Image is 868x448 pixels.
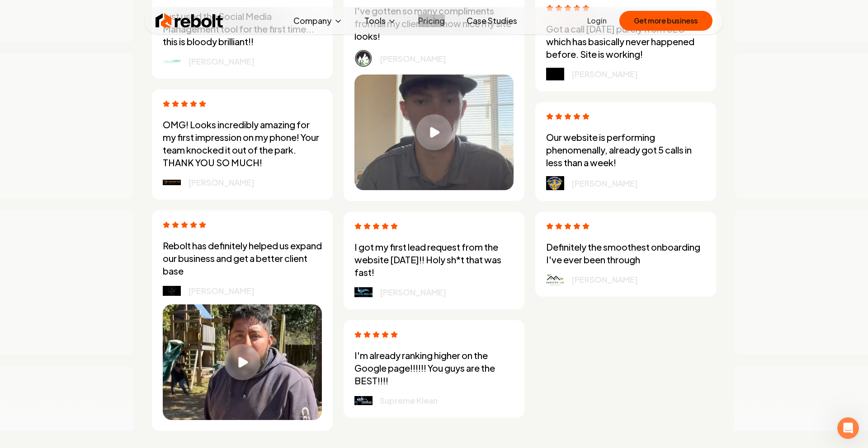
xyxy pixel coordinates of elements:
[546,68,564,80] img: logo
[354,396,373,405] img: logo
[188,285,255,297] p: [PERSON_NAME]
[380,286,446,299] p: [PERSON_NAME]
[357,12,404,30] button: Tools
[354,349,514,387] p: I'm already ranking higher on the Google page!!!!!! You guys are the BEST!!!!
[380,394,438,407] p: Supreme Klean
[354,287,373,298] img: logo
[411,12,452,30] a: Pricing
[156,12,223,30] img: Rebolt Logo
[163,59,181,64] img: logo
[546,131,705,169] p: Our website is performing phenomenally, already got 5 calls in less than a week!
[354,50,373,67] img: logo
[354,5,514,42] p: I've gotten so many compliments from all my clients on how nice my site looks!
[619,11,712,31] button: Get more business
[163,286,181,296] img: logo
[380,52,446,65] p: [PERSON_NAME]
[571,68,638,80] p: [PERSON_NAME]
[354,241,514,279] p: I got my first lead request from the website [DATE]!! Holy sh*t that was fast!
[571,273,638,286] p: [PERSON_NAME]
[571,177,638,190] p: [PERSON_NAME]
[286,12,350,30] button: Company
[459,12,524,30] a: Case Studies
[163,304,322,420] button: Play video
[163,180,181,185] img: logo
[188,55,255,68] p: [PERSON_NAME]
[546,241,705,266] p: Definitely the smoothest onboarding I've ever been through
[837,417,859,439] iframe: Intercom live chat
[188,176,255,189] p: [PERSON_NAME]
[587,15,607,26] a: Login
[546,274,564,286] img: logo
[546,176,564,190] img: logo
[546,23,705,61] p: Got a call [DATE] purely from SEO which has basically never happened before. Site is working!
[163,118,322,169] p: OMG! Looks incredibly amazing for my first impression on my phone! Your team knocked it out of th...
[163,239,322,277] p: Rebolt has definitely helped us expand our business and get a better client base
[354,75,514,190] button: Play video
